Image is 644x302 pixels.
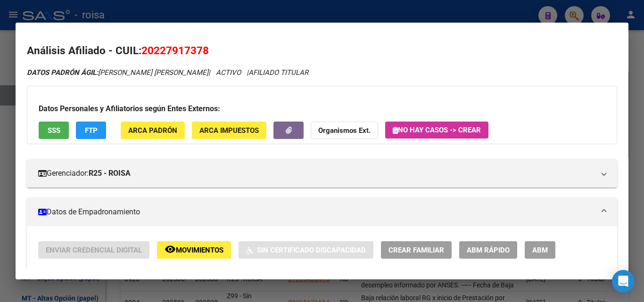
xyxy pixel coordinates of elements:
[388,246,444,254] span: Crear Familiar
[27,198,617,226] mat-expansion-panel-header: Datos de Empadronamiento
[318,126,371,135] strong: Organismos Ext.
[385,122,488,139] button: No hay casos -> Crear
[192,122,266,139] button: ARCA Impuestos
[612,270,635,293] div: Open Intercom Messenger
[199,126,259,135] span: ARCA Impuestos
[165,244,176,255] mat-icon: remove_red_eye
[121,122,185,139] button: ARCA Padrón
[176,246,223,254] span: Movimientos
[48,126,60,135] span: SSS
[89,168,131,179] strong: R25 - ROISA
[27,68,308,77] i: | ACTIVO |
[311,122,378,139] button: Organismos Ext.
[248,68,308,77] span: AFILIADO TITULAR
[239,241,373,259] button: Sin Certificado Discapacidad
[85,126,98,135] span: FTP
[532,246,548,254] span: ABM
[27,159,617,188] mat-expansion-panel-header: Gerenciador:R25 - ROISA
[257,246,366,254] span: Sin Certificado Discapacidad
[38,168,594,179] mat-panel-title: Gerenciador:
[393,126,481,134] span: No hay casos -> Crear
[27,68,98,77] strong: DATOS PADRÓN ÁGIL:
[38,241,149,259] button: Enviar Credencial Digital
[525,241,555,259] button: ABM
[39,122,69,139] button: SSS
[157,241,231,259] button: Movimientos
[381,241,452,259] button: Crear Familiar
[46,246,142,254] span: Enviar Credencial Digital
[76,122,106,139] button: FTP
[27,68,208,77] span: [PERSON_NAME] [PERSON_NAME]
[27,43,617,59] h2: Análisis Afiliado - CUIL:
[141,44,209,57] span: 20227917378
[459,241,517,259] button: ABM Rápido
[39,103,605,114] h3: Datos Personales y Afiliatorios según Entes Externos:
[467,246,510,254] span: ABM Rápido
[38,206,594,218] mat-panel-title: Datos de Empadronamiento
[128,126,177,135] span: ARCA Padrón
